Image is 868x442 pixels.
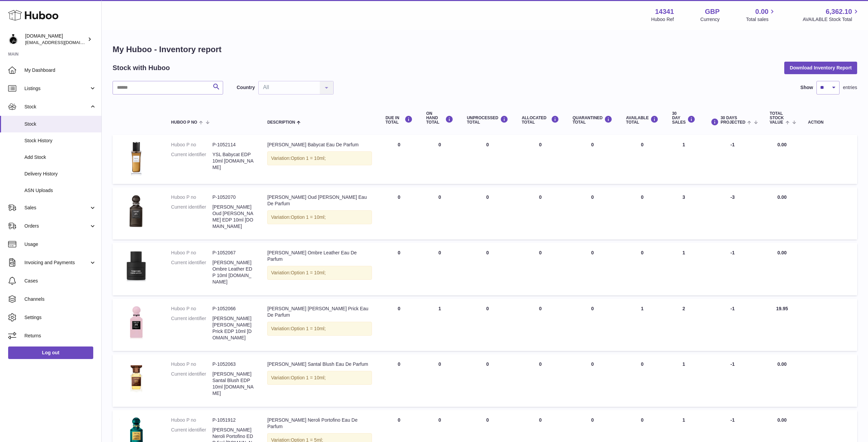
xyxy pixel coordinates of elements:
[705,7,719,16] strong: GBP
[460,354,515,406] td: 0
[746,7,776,23] a: 0.00 Total sales
[171,120,197,125] span: Huboo P no
[171,204,213,230] dt: Current identifier
[672,111,695,125] div: 30 DAY SALES
[460,299,515,351] td: 0
[591,142,594,147] span: 0
[171,259,213,285] dt: Current identifier
[702,135,763,184] td: -1
[237,84,255,91] label: Country
[24,138,96,144] span: Stock History
[119,250,153,283] img: product image
[777,194,787,200] span: 0.00
[24,154,96,161] span: Add Stock
[267,306,372,318] div: [PERSON_NAME] [PERSON_NAME] Prick Eau De Parfum
[212,151,254,171] dd: YSL Babycat EDP 10ml [DOMAIN_NAME]
[386,115,413,125] div: DUE IN TOTAL
[702,299,763,351] td: -1
[267,250,372,262] div: [PERSON_NAME] Ombre Leather Eau De Parfum
[803,7,860,23] a: 6,362.10 AVAILABLE Stock Total
[212,417,254,423] dd: P-1051912
[24,171,96,177] span: Delivery History
[776,306,788,311] span: 19.95
[113,44,857,55] h1: My Huboo - Inventory report
[24,296,96,302] span: Channels
[379,135,419,184] td: 0
[573,115,613,125] div: QUARANTINED Total
[702,187,763,239] td: -3
[212,194,254,201] dd: P-1052070
[212,142,254,148] dd: P-1052114
[379,354,419,406] td: 0
[119,361,153,395] img: product image
[24,104,89,110] span: Stock
[291,326,325,331] span: Option 1 = 10ml;
[171,250,213,256] dt: Huboo P no
[419,354,460,406] td: 0
[119,142,153,175] img: product image
[379,299,419,351] td: 0
[171,194,213,201] dt: Huboo P no
[8,34,18,44] img: theperfumesampler@gmail.com
[591,417,594,423] span: 0
[460,187,515,239] td: 0
[419,135,460,184] td: 0
[826,7,852,16] span: 6,362.10
[522,115,559,125] div: ALLOCATED Total
[267,194,372,207] div: [PERSON_NAME] Oud [PERSON_NAME] Eau De Parfum
[291,270,325,275] span: Option 1 = 10ml;
[777,142,787,147] span: 0.00
[171,371,213,397] dt: Current identifier
[746,16,776,23] span: Total sales
[212,250,254,256] dd: P-1052067
[171,361,213,367] dt: Huboo P no
[24,333,96,339] span: Returns
[267,142,372,148] div: [PERSON_NAME] Babycat Eau De Parfum
[212,371,254,397] dd: [PERSON_NAME] Santal Blush EDP 10ml [DOMAIN_NAME]
[24,187,96,194] span: ASN Uploads
[119,194,153,228] img: product image
[803,16,860,23] span: AVAILABLE Stock Total
[665,243,702,295] td: 1
[25,40,100,45] span: [EMAIL_ADDRESS][DOMAIN_NAME]
[515,299,566,351] td: 0
[591,361,594,367] span: 0
[721,116,745,125] span: 30 DAYS PROJECTED
[808,120,850,125] div: Action
[267,371,372,385] div: Variation:
[784,62,857,74] button: Download Inventory Report
[171,417,213,423] dt: Huboo P no
[119,306,153,339] img: product image
[267,361,372,367] div: [PERSON_NAME] Santal Blush Eau De Parfum
[171,151,213,171] dt: Current identifier
[515,354,566,406] td: 0
[267,151,372,165] div: Variation:
[212,315,254,341] dd: [PERSON_NAME] [PERSON_NAME] Prick EDP 10ml [DOMAIN_NAME]
[843,84,857,91] span: entries
[619,354,665,406] td: 0
[291,375,325,380] span: Option 1 = 10ml;
[24,259,89,266] span: Invoicing and Payments
[24,223,89,229] span: Orders
[212,259,254,285] dd: [PERSON_NAME] Ombre Leather EDP 10ml [DOMAIN_NAME]
[770,111,784,125] span: Total stock value
[24,121,96,127] span: Stock
[467,115,508,125] div: UNPROCESSED Total
[267,322,372,336] div: Variation:
[460,243,515,295] td: 0
[619,243,665,295] td: 0
[291,214,325,220] span: Option 1 = 10ml;
[665,187,702,239] td: 3
[426,111,453,125] div: ON HAND Total
[419,299,460,351] td: 1
[755,7,769,16] span: 0.00
[267,417,372,430] div: [PERSON_NAME] Neroli Portofino Eau De Parfum
[619,299,665,351] td: 1
[651,16,674,23] div: Huboo Ref
[171,142,213,148] dt: Huboo P no
[24,85,89,92] span: Listings
[665,135,702,184] td: 1
[515,135,566,184] td: 0
[619,187,665,239] td: 0
[267,210,372,224] div: Variation:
